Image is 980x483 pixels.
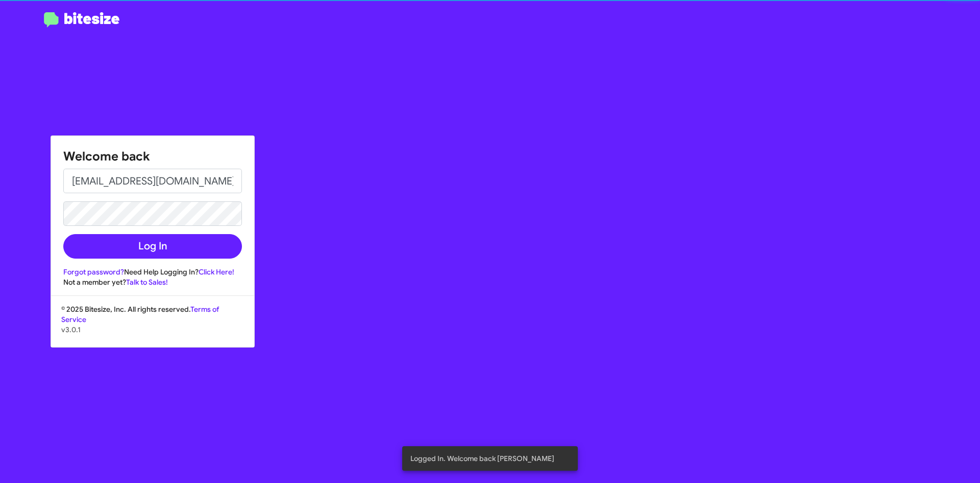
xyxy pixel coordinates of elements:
[63,148,242,165] h1: Welcome back
[63,234,242,259] button: Log In
[199,267,234,277] a: Click Here!
[63,267,124,277] a: Forgot password?
[61,325,244,335] p: v3.0.1
[63,169,242,193] input: Email address
[51,304,254,347] div: © 2025 Bitesize, Inc. All rights reserved.
[63,277,242,287] div: Not a member yet?
[63,267,242,277] div: Need Help Logging In?
[410,453,554,464] span: Logged In. Welcome back [PERSON_NAME]
[126,278,168,287] a: Talk to Sales!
